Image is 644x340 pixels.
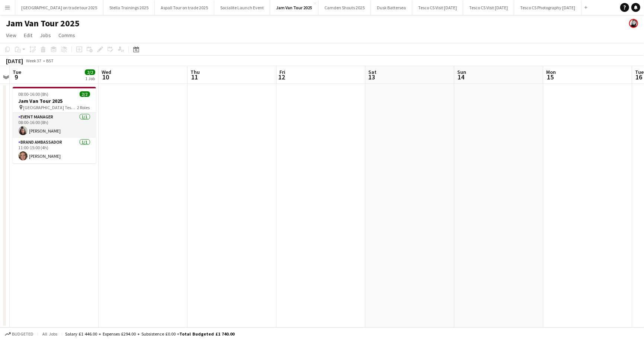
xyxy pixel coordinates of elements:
[41,331,59,337] span: All jobs
[634,73,644,81] span: 16
[13,113,96,138] app-card-role: Event Manager1/108:00-16:00 (8h)[PERSON_NAME]
[514,0,581,15] button: Tesco CS Photography [DATE]
[190,69,200,75] span: Thu
[19,91,49,97] span: 08:00-16:00 (8h)
[55,30,78,40] a: Comms
[80,91,90,97] span: 2/2
[4,330,35,338] button: Budgeted
[279,69,285,75] span: Fri
[58,32,75,39] span: Comms
[6,32,16,39] span: View
[270,0,318,15] button: Jam Van Tour 2025
[13,87,96,163] app-job-card: 08:00-16:00 (8h)2/2Jam Van Tour 2025 [GEOGRAPHIC_DATA] Tesco HQ2 RolesEvent Manager1/108:00-16:00...
[85,76,95,81] div: 1 Job
[368,69,377,75] span: Sat
[13,98,96,104] h3: Jam Van Tour 2025
[629,19,638,28] app-user-avatar: Janeann Ferguson
[6,18,80,29] h1: Jam Van Tour 2025
[21,30,35,40] a: Edit
[457,69,466,75] span: Sun
[23,105,77,110] span: [GEOGRAPHIC_DATA] Tesco HQ
[371,0,412,15] button: Dusk Battersea
[214,0,270,15] button: Socialite Launch Event
[46,58,54,63] div: BST
[12,73,21,81] span: 9
[3,30,19,40] a: View
[65,331,234,337] div: Salary £1 446.00 + Expenses £294.00 + Subsistence £0.00 =
[545,73,556,81] span: 15
[635,69,644,75] span: Tue
[179,331,234,337] span: Total Budgeted £1 740.00
[463,0,514,15] button: Tesco CS Visit [DATE]
[103,0,155,15] button: Stella Trainings 2025
[318,0,371,15] button: Camden Shouts 2025
[12,331,33,337] span: Budgeted
[77,105,90,110] span: 2 Roles
[13,69,21,75] span: Tue
[37,30,54,40] a: Jobs
[85,69,95,75] span: 2/2
[412,0,463,15] button: Tesco CS Visit [DATE]
[278,73,285,81] span: 12
[100,73,111,81] span: 10
[189,73,200,81] span: 11
[13,138,96,163] app-card-role: Brand Ambassador1/111:00-15:00 (4h)[PERSON_NAME]
[456,73,466,81] span: 14
[155,0,214,15] button: Aspall Tour on trade 2025
[6,57,23,65] div: [DATE]
[102,69,111,75] span: Wed
[15,0,103,15] button: [GEOGRAPHIC_DATA] on trade tour 2025
[24,32,32,39] span: Edit
[40,32,51,39] span: Jobs
[25,58,43,63] span: Week 37
[367,73,377,81] span: 13
[546,69,556,75] span: Mon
